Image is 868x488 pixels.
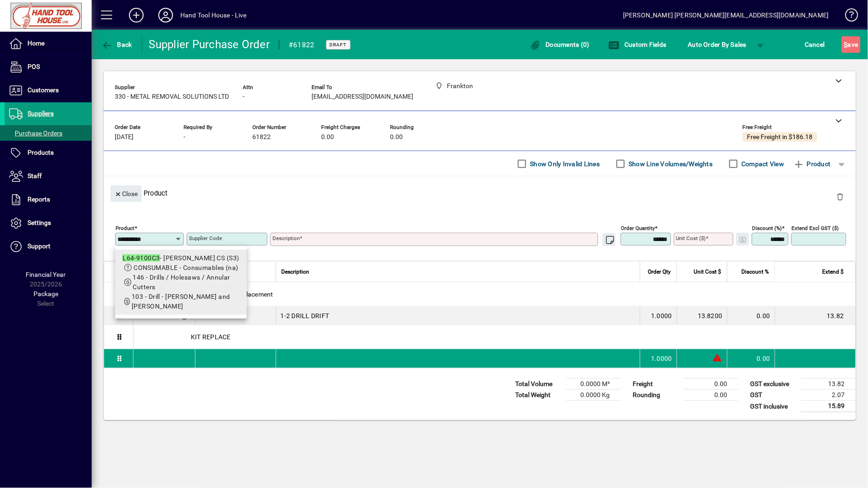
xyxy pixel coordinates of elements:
a: Home [5,32,92,55]
div: Supplier Purchase Order [149,37,270,52]
div: Hand Tool House - Live [180,8,247,22]
app-page-header-button: Back [92,36,142,53]
td: 13.82 [775,307,856,325]
span: 0.00 [321,134,334,141]
span: Support [28,242,50,250]
td: GST inclusive [746,401,801,412]
div: KIT REPLACE [134,325,856,349]
td: Rounding [629,390,684,401]
label: Compact View [740,159,785,168]
span: Custom Fields [609,41,667,48]
span: Free Freight in $186.18 [747,134,813,141]
button: Delete [829,185,851,208]
mat-label: Supplier Code [189,235,222,241]
app-page-header-button: Delete [829,192,851,201]
button: Documents (0) [528,36,592,53]
span: [EMAIL_ADDRESS][DOMAIN_NAME] [312,93,413,101]
em: L64-9100C3 [122,254,160,262]
span: Description [282,267,310,277]
a: Staff [5,165,92,188]
td: 0.0000 Kg [566,390,621,401]
span: Cancel [805,37,825,52]
span: Reports [28,196,50,203]
td: GST [746,390,801,401]
span: Suppliers [28,110,54,117]
span: ave [844,37,858,52]
td: GST exclusive [746,379,801,390]
span: Home [28,39,45,47]
td: 1.0000 [640,307,677,325]
div: #61822 [289,38,315,52]
a: Support [5,235,92,258]
button: Add [122,7,151,23]
td: 0.0000 M³ [566,379,621,390]
span: Customers [28,86,59,94]
app-page-header-button: Close [108,189,144,197]
mat-option: L64-9100C3 - CHUCK KEY CS (S3) [115,250,246,315]
span: S [844,41,848,48]
div: shop drill press replacement [134,282,856,306]
mat-label: Product [116,225,134,231]
span: Discount % [742,267,769,277]
span: - [184,134,185,141]
span: Draft [330,42,347,48]
a: Customers [5,79,92,102]
td: Freight [629,379,684,390]
td: 0.00 [727,349,775,368]
span: 103 - Drill - [PERSON_NAME] and [PERSON_NAME] [132,293,230,310]
a: Products [5,141,92,164]
td: 0.00 [684,379,739,390]
span: 0.00 [390,134,403,141]
span: [DATE] [115,134,134,141]
span: Staff [28,172,42,179]
td: 1.0000 [640,349,677,368]
a: Knowledge Base [838,2,857,32]
mat-label: Order Quantity [621,225,655,231]
span: Settings [28,219,51,226]
a: POS [5,56,92,79]
button: Save [842,36,861,53]
div: Product [104,176,856,210]
button: Cancel [803,36,828,53]
td: 0.00 [684,390,739,401]
a: Purchase Orders [5,125,92,141]
mat-label: Discount (%) [752,225,782,231]
td: 2.07 [801,390,856,401]
span: - [243,93,245,101]
span: 61822 [252,134,271,141]
span: Close [114,186,138,202]
label: Show Only Invalid Lines [529,159,600,168]
td: Total Weight [511,390,566,401]
td: 13.82 [801,379,856,390]
label: Show Line Volumes/Weights [627,159,713,168]
button: Profile [151,7,180,23]
button: Custom Fields [606,36,669,53]
span: Documents (0) [530,41,590,48]
mat-label: Extend excl GST ($) [792,225,839,231]
div: [PERSON_NAME] [PERSON_NAME][EMAIL_ADDRESS][DOMAIN_NAME] [623,8,829,22]
span: Order Qty [648,267,671,277]
div: - [PERSON_NAME] CS (S3) [122,253,239,263]
span: Unit Cost $ [694,267,722,277]
button: Back [99,36,134,53]
td: 13.8200 [677,307,727,325]
td: 0.00 [727,307,775,325]
span: 330 - METAL REMOVAL SOLUTIONS LTD [115,93,229,101]
button: Close [111,185,142,202]
td: Total Volume [511,379,566,390]
span: 146 - Drills / Holesaws / Annular Cutters [133,274,230,291]
span: Financial Year [26,271,66,278]
span: CONSUMABLE - Consumables (na) [134,264,239,271]
td: 15.89 [801,401,856,412]
span: Products [28,149,54,156]
span: Back [101,41,132,48]
a: Reports [5,188,92,211]
span: Auto Order By Sales [688,37,747,52]
a: Settings [5,212,92,235]
button: Auto Order By Sales [684,36,751,53]
mat-label: Description [273,235,300,241]
span: POS [28,63,40,70]
span: Extend $ [823,267,844,277]
span: Purchase Orders [9,129,62,137]
span: 1-2 DRILL DRIFT [281,311,329,320]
